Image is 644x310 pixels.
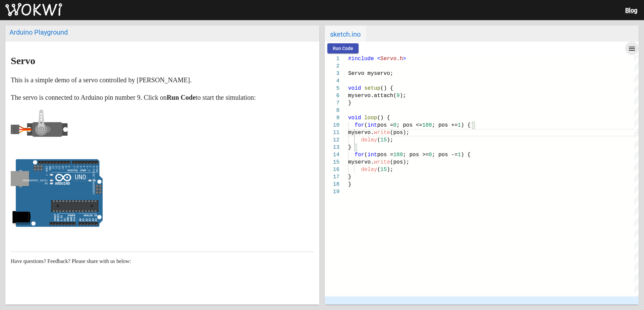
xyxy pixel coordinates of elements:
[393,152,403,158] span: 180
[325,62,339,70] div: 2
[458,122,461,128] span: 1
[5,3,62,16] img: Wokwi
[432,122,458,128] span: ; pos +=
[11,75,314,85] p: This is a simple demo of a servo controlled by [PERSON_NAME].
[325,114,339,122] div: 9
[325,99,339,107] div: 7
[327,43,359,53] button: Run Code
[325,181,339,188] div: 18
[355,122,364,128] span: for
[390,130,410,136] span: (pos);
[393,122,396,128] span: 0
[325,77,339,85] div: 4
[325,55,339,62] div: 1
[348,100,352,106] span: }
[380,85,393,91] span: () {
[422,122,432,128] span: 180
[403,152,429,158] span: ; pos >=
[325,122,339,129] div: 10
[377,115,390,121] span: () {
[400,93,406,99] span: );
[377,122,393,128] span: pos =
[374,130,390,136] span: write
[368,152,377,158] span: int
[348,144,352,150] span: }
[348,56,374,62] span: #include
[461,122,471,128] span: ) {
[325,107,339,114] div: 8
[625,7,637,14] a: Blog
[361,137,377,143] span: delay
[364,85,380,91] span: setup
[432,152,458,158] span: ; pos -=
[348,159,374,165] span: myservo.
[333,46,353,51] span: Run Code
[348,181,352,187] span: }
[348,174,352,180] span: }
[374,159,390,165] span: write
[361,167,377,173] span: delay
[325,129,339,136] div: 11
[377,167,380,173] span: (
[380,56,403,62] span: Servo.h
[348,115,361,121] span: void
[348,71,393,77] span: Servo myservo;
[325,166,339,173] div: 16
[11,92,314,103] p: The servo is connected to Arduino pin number 9. Click on to start the simulation:
[368,122,377,128] span: int
[380,137,387,143] span: 15
[325,151,339,159] div: 14
[348,130,374,136] span: myservo.
[377,56,380,62] span: <
[11,55,314,66] h1: Servo
[325,173,339,181] div: 17
[364,122,368,128] span: (
[364,152,368,158] span: (
[325,136,339,144] div: 12
[377,137,380,143] span: (
[390,159,410,165] span: (pos);
[325,188,339,195] div: 19
[325,70,339,77] div: 3
[458,152,461,158] span: 1
[9,28,315,36] div: Arduino Playground
[628,45,636,53] mat-icon: menu
[429,152,432,158] span: 0
[387,137,393,143] span: );
[364,115,377,121] span: loop
[325,85,339,92] div: 5
[380,167,387,173] span: 15
[396,93,400,99] span: 9
[325,159,339,166] div: 15
[325,92,339,99] div: 6
[348,85,361,91] span: void
[416,129,416,129] textarea: Editor content;Press Alt+F1 for Accessibility Options.
[167,94,196,101] strong: Run Code
[325,26,366,42] span: sketch.ino
[11,258,131,264] span: Have questions? Feedback? Please share with us below:
[387,167,393,173] span: );
[403,56,406,62] span: >
[325,144,339,151] div: 13
[348,93,396,99] span: myservo.attach(
[396,122,422,128] span: ; pos <=
[355,152,364,158] span: for
[377,152,393,158] span: pos =
[461,152,471,158] span: ) {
